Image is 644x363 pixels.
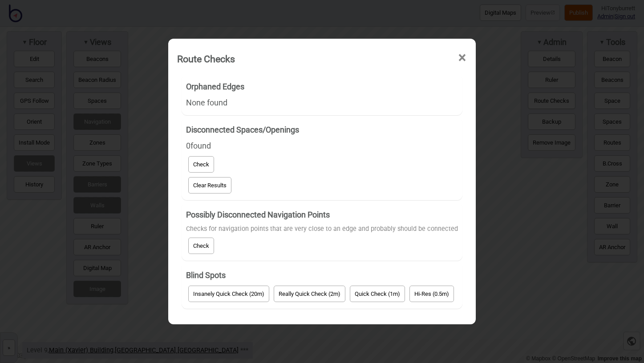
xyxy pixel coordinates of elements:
[188,177,231,194] button: Clear Results
[188,156,214,173] button: Check
[188,286,269,302] button: Insanely Quick Check (20m)
[409,286,454,302] button: Hi-Res (0.5m)
[186,79,458,95] h4: Orphaned Edges
[193,182,227,189] span: Clear Results
[186,122,458,138] h4: Disconnected Spaces/Openings
[188,238,214,254] button: Check
[177,49,235,69] div: Route Checks
[458,43,467,73] span: ×
[186,138,458,154] div: 0 found
[186,223,458,236] div: Checks for navigation points that are very close to an edge and probably should be connected
[274,286,345,302] button: Really Quick Check (2m)
[186,98,227,107] span: None found
[350,286,405,302] button: Quick Check (1m)
[186,267,458,283] h4: Blind Spots
[186,207,458,223] h4: Possibly Disconnected Navigation Points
